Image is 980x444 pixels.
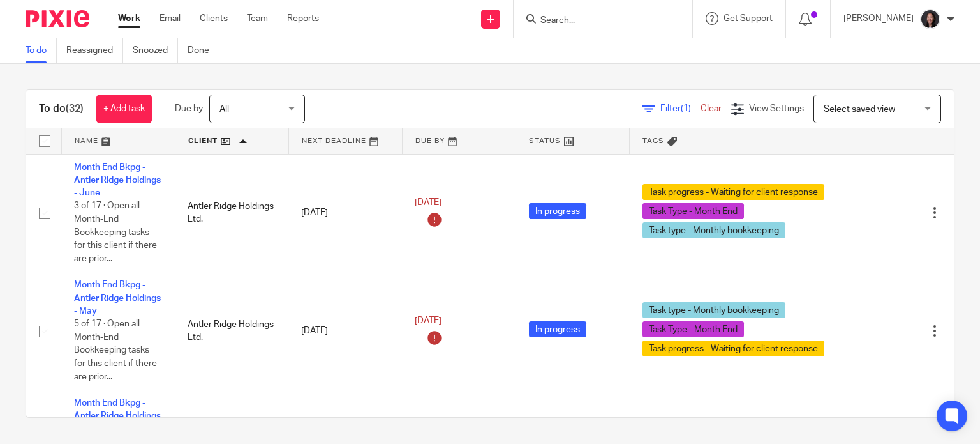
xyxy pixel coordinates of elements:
td: Antler Ridge Holdings Ltd. [175,154,288,272]
a: Clients [200,12,228,25]
span: Tags [642,137,664,144]
a: To do [26,38,57,63]
img: Lili%20square.jpg [920,9,940,29]
span: 5 of 17 · Open all Month-End Bookkeeping tasks for this client if there are prior... [74,320,157,381]
span: In progress [529,321,586,337]
a: Reports [287,12,319,25]
span: [DATE] [415,316,442,325]
a: Month End Bkpg - Antler Ridge Holdings - June [74,163,161,198]
span: View Settings [749,104,804,113]
a: Work [118,12,140,25]
span: Filter [660,104,701,113]
span: Task type - Monthly bookkeeping [642,222,785,238]
span: Task Type - Month End [642,321,744,337]
span: Task type - Monthly bookkeeping [642,302,785,318]
span: Get Support [724,14,773,23]
p: Due by [175,102,203,115]
td: [DATE] [288,154,402,272]
a: Email [160,12,181,25]
span: [DATE] [415,198,442,207]
span: Task progress - Waiting for client response [642,184,824,200]
a: Clear [701,104,722,113]
td: [DATE] [288,272,402,390]
span: Select saved view [824,105,895,114]
p: [PERSON_NAME] [843,12,914,25]
span: Task progress - Waiting for client response [642,341,824,356]
span: Task Type - Month End [642,203,744,219]
span: All [219,105,229,114]
a: Reassigned [66,38,123,63]
a: Month End Bkpg - Antler Ridge Holdings - July [74,399,161,434]
span: 3 of 17 · Open all Month-End Bookkeeping tasks for this client if there are prior... [74,202,157,263]
span: (32) [66,103,84,114]
h1: To do [39,102,84,116]
input: Search [539,15,654,27]
td: Antler Ridge Holdings Ltd. [175,272,288,390]
a: Snoozed [133,38,178,63]
a: Team [247,12,268,25]
a: Month End Bkpg - Antler Ridge Holdings - May [74,280,161,316]
a: Done [188,38,219,63]
span: (1) [681,104,691,113]
span: In progress [529,203,586,219]
img: Pixie [26,10,89,27]
a: + Add task [96,95,152,123]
